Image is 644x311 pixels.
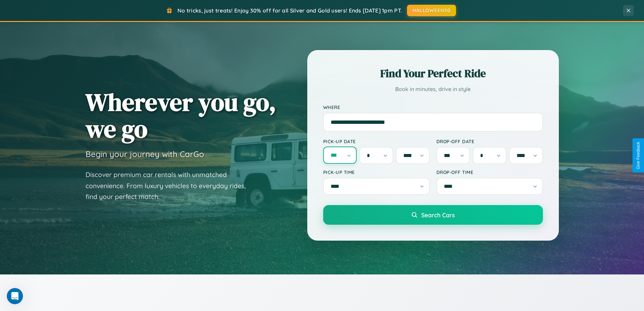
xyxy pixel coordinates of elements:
span: Search Cars [421,211,455,219]
h1: Wherever you go, we go [86,89,276,142]
button: Search Cars [323,205,543,225]
label: Pick-up Time [323,169,430,175]
p: Book in minutes, drive in style [323,84,543,94]
h3: Begin your journey with CarGo [86,149,204,159]
iframe: Intercom live chat [7,288,23,304]
h2: Find Your Perfect Ride [323,66,543,81]
button: HALLOWEEN30 [407,5,456,16]
label: Drop-off Date [436,138,543,144]
span: No tricks, just treats! Enjoy 30% off for all Silver and Gold users! Ends [DATE] 1pm PT. [177,7,402,14]
label: Drop-off Time [436,169,543,175]
label: Pick-up Date [323,138,430,144]
div: Give Feedback [636,142,641,169]
p: Discover premium car rentals with unmatched convenience. From luxury vehicles to everyday rides, ... [86,169,255,202]
label: Where [323,104,543,110]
